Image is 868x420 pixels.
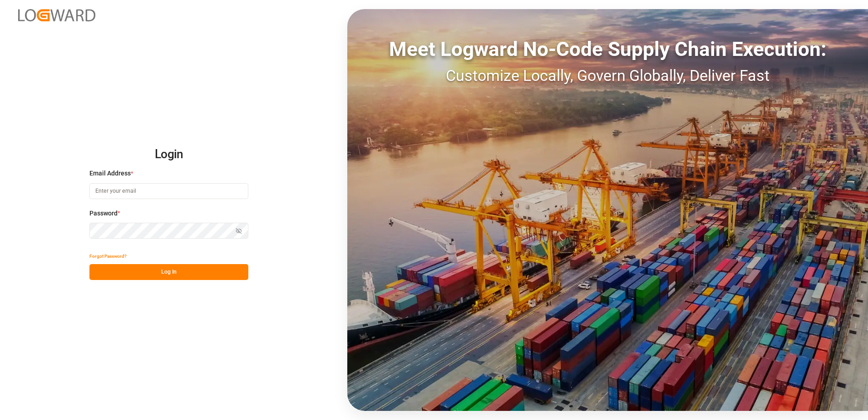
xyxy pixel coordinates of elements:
[89,248,127,264] button: Forgot Password?
[18,9,95,21] img: Logward_new_orange.png
[89,169,131,178] span: Email Address
[347,64,868,87] div: Customize Locally, Govern Globally, Deliver Fast
[347,34,868,64] div: Meet Logward No-Code Supply Chain Execution:
[89,264,248,280] button: Log In
[89,209,118,218] span: Password
[89,140,248,169] h2: Login
[89,183,248,199] input: Enter your email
